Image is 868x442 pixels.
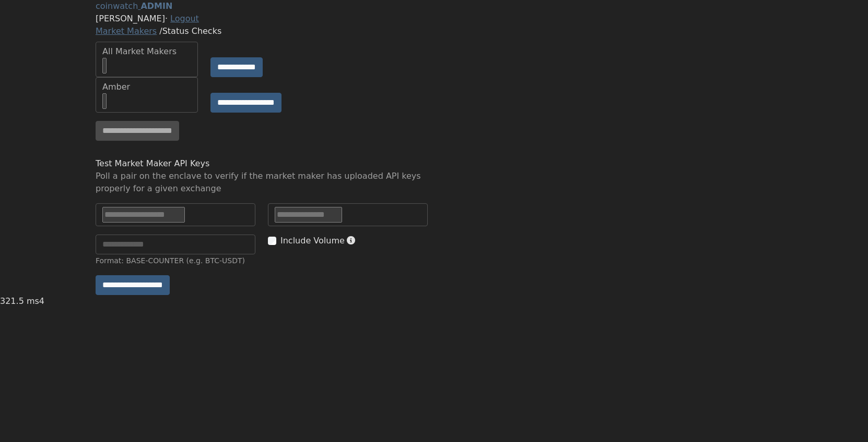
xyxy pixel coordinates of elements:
div: Test Market Maker API Keys [96,157,428,170]
span: / [159,26,162,36]
a: coinwatch ADMIN [96,1,172,11]
div: [PERSON_NAME] [96,13,772,25]
span: ms [27,296,39,306]
div: All Market Makers [102,45,191,58]
a: Logout [170,14,199,23]
div: Status Checks [96,25,772,38]
div: Amber [102,81,191,93]
a: Market Makers [96,26,157,36]
div: Poll a pair on the enclave to verify if the market maker has uploaded API keys properly for a giv... [96,170,428,195]
label: Include Volume [280,235,345,247]
small: Format: BASE-COUNTER (e.g. BTC-USDT) [96,256,245,265]
span: 4 [39,296,44,306]
span: · [165,14,168,23]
